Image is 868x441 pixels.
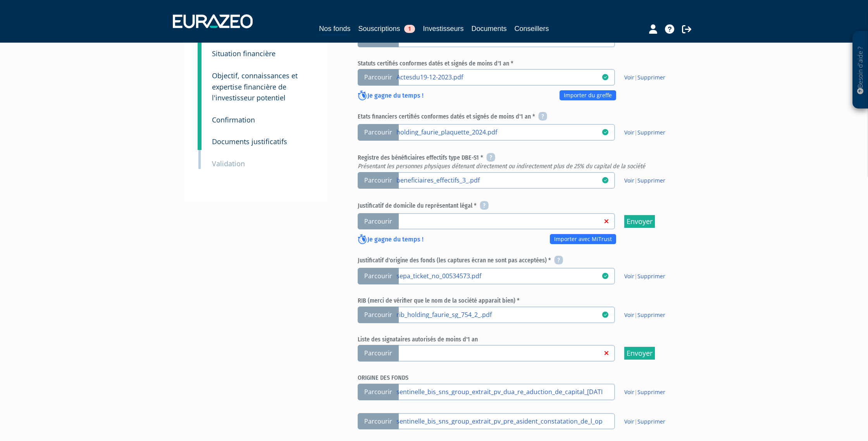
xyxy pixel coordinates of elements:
a: holding_faurie_plaquette_2024.pdf [396,128,602,136]
a: Voir [624,129,634,136]
small: Confirmation [212,115,255,124]
span: Parcourir [358,124,399,141]
p: Je gagne du temps ! [358,235,424,245]
p: Besoin d'aide ? [856,35,865,105]
img: 1732889491-logotype_eurazeo_blanc_rvb.png [173,14,253,28]
input: Envoyer [624,347,655,360]
span: | [624,311,665,319]
h6: Registre des bénéficiaires effectifs type DBE-S1 * [358,153,679,170]
a: Souscriptions1 [358,23,415,34]
a: rib_holding_faurie_sg_754_2_.pdf [396,310,602,318]
a: Voir [624,311,634,319]
a: Importer du greffe [560,90,616,100]
a: 8 [198,104,201,128]
i: 03/09/2025 09:38 [602,177,608,183]
span: Parcourir [358,307,399,323]
a: sentinelle_bis_sns_group_extrait_pv_pre_asident_constatation_de_l_ope_aration_[DATE].pdf [396,417,602,425]
a: Nos fonds [319,23,350,35]
a: Voir [624,35,634,43]
span: Parcourir [358,345,399,362]
a: Supprimer [637,177,665,184]
i: 03/09/2025 09:42 [602,273,608,279]
small: Situation financière [212,49,276,58]
small: Documents justificatifs [212,137,287,146]
em: Présentant les personnes physiques détenant directement ou indirectement plus de 25% du capital d... [358,162,645,170]
h6: Etats financiers certifiés conformes datés et signés de moins d'1 an * [358,112,679,122]
a: Conseillers [515,23,549,34]
span: | [624,272,665,280]
h6: Justificatif de domicile du représentant légal * [358,202,679,211]
a: Supprimer [637,129,665,136]
i: 03/09/2025 09:33 [602,74,608,80]
a: Investisseurs [423,23,463,34]
a: Supprimer [637,311,665,319]
a: 9 [198,126,201,150]
a: Supprimer [637,418,665,425]
h6: RIB (merci de vérifier que le nom de la société apparait bien) * [358,297,679,304]
a: Supprimer [637,35,665,43]
span: 1 [404,25,415,33]
span: | [624,388,665,396]
span: | [624,177,665,184]
a: Supprimer [637,272,665,280]
a: beneficiaires_effectifs_3_.pdf [396,176,602,184]
a: Voir [624,74,634,81]
span: Parcourir [358,172,399,189]
p: Je gagne du temps ! [358,91,424,101]
a: Voir [624,388,634,396]
a: sepa_ticket_no_00534573.pdf [396,272,602,279]
h6: Liste des signataires autorisés de moins d'1 an [358,336,679,343]
a: Supprimer [637,74,665,81]
small: Objectif, connaissances et expertise financière de l'investisseur potentiel [212,71,298,102]
a: Voir [624,177,634,184]
span: Parcourir [358,213,399,230]
h6: ORIGINE DES FONDS [358,374,679,381]
h6: Statuts certifiés conformes datés et signés de moins d'1 an * [358,60,679,67]
a: Voir [624,272,634,280]
a: Voir [624,418,634,425]
a: sentinelle_bis_sns_group_extrait_pv_dua_re_aduction_de_capital_[DATE].pdf [396,388,602,395]
span: | [624,418,665,425]
span: Parcourir [358,413,399,430]
span: | [624,129,665,136]
a: Importer avec MiTrust [550,234,616,244]
span: Parcourir [358,384,399,400]
h6: Justificatif d'origine des fonds (les captures écran ne sont pas acceptées) * [358,256,679,265]
input: Envoyer [624,215,655,228]
small: Validation [212,159,245,168]
a: Documents [472,23,507,34]
i: 03/09/2025 09:39 [602,312,608,318]
a: 6 [198,38,201,62]
a: Actesdu19-12-2023.pdf [396,73,602,81]
a: Supprimer [637,388,665,396]
span: Parcourir [358,268,399,284]
span: Parcourir [358,69,399,86]
i: 03/09/2025 09:33 [602,129,608,135]
a: 7 [198,60,201,108]
span: | [624,74,665,81]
